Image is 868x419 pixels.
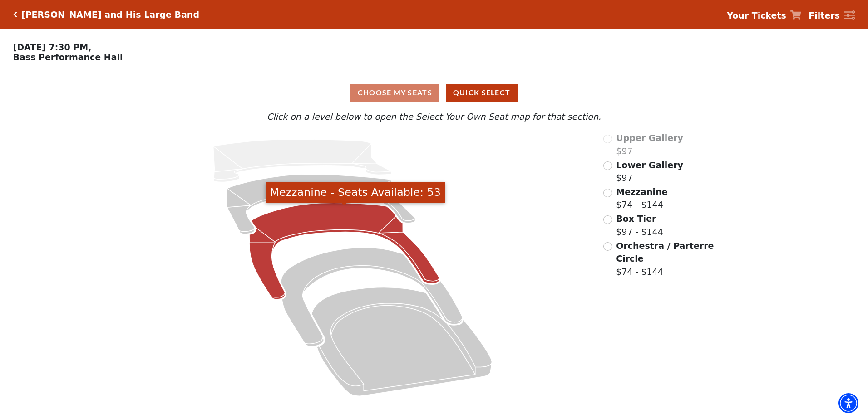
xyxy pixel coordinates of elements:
span: Mezzanine [616,187,667,197]
a: Your Tickets [727,9,801,22]
span: Box Tier [616,214,656,224]
label: $97 - $144 [616,212,663,238]
input: Lower Gallery$97 [603,161,612,170]
label: $97 [616,132,683,157]
path: Lower Gallery - Seats Available: 235 [227,175,415,234]
label: $97 [616,159,683,185]
div: Accessibility Menu [838,393,858,413]
path: Orchestra / Parterre Circle - Seats Available: 23 [311,287,492,396]
label: $74 - $144 [616,185,667,211]
span: Lower Gallery [616,160,683,170]
strong: Your Tickets [727,10,786,20]
h5: [PERSON_NAME] and His Large Band [21,10,199,20]
input: Orchestra / Parterre Circle$74 - $144 [603,242,612,251]
path: Upper Gallery - Seats Available: 0 [213,140,391,182]
label: $74 - $144 [616,239,715,278]
p: Click on a level below to open the Select Your Own Seat map for that section. [115,110,753,123]
div: Mezzanine - Seats Available: 53 [266,182,445,203]
span: Upper Gallery [616,133,683,143]
a: Filters [809,9,855,22]
button: Quick Select [446,84,518,102]
input: Box Tier$97 - $144 [603,215,612,224]
span: Orchestra / Parterre Circle [616,241,714,264]
a: Click here to go back to filters [13,11,17,18]
strong: Filters [809,10,840,20]
input: Mezzanine$74 - $144 [603,189,612,197]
